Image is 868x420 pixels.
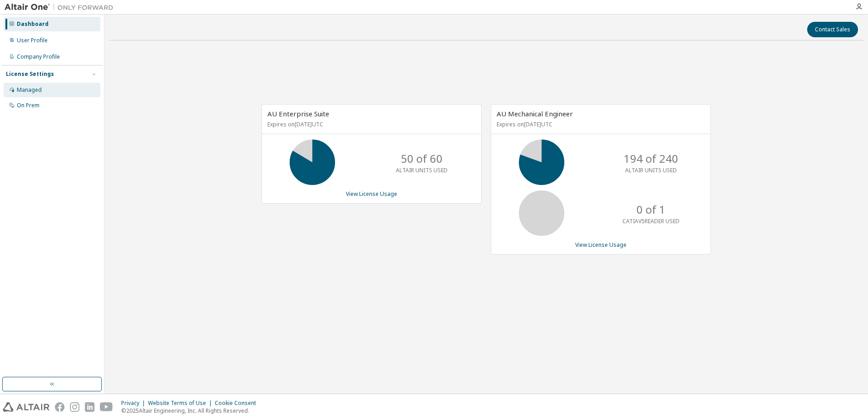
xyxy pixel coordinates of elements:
p: Expires on [DATE] UTC [267,120,473,128]
p: CATIAV5READER USED [622,217,680,225]
img: linkedin.svg [85,402,94,412]
div: Website Terms of Use [148,400,215,407]
p: 0 of 1 [636,202,666,217]
div: User Profile [17,37,48,44]
p: Expires on [DATE] UTC [497,120,703,128]
a: View License Usage [575,241,626,249]
span: AU Enterprise Suite [267,109,329,118]
img: youtube.svg [100,402,113,412]
a: View License Usage [346,190,397,198]
div: Dashboard [17,20,49,28]
p: ALTAIR UNITS USED [625,166,677,174]
img: facebook.svg [55,402,64,412]
span: AU Mechanical Engineer [497,109,573,118]
img: instagram.svg [70,402,79,412]
div: Company Profile [17,53,60,60]
img: Altair One [5,3,118,12]
div: License Settings [6,70,54,78]
div: Privacy [121,400,148,407]
p: ALTAIR UNITS USED [396,166,448,174]
p: 194 of 240 [624,151,678,166]
img: altair_logo.svg [3,402,49,412]
div: Cookie Consent [215,400,261,407]
div: Managed [17,86,42,94]
div: On Prem [17,102,39,109]
p: 50 of 60 [401,151,443,166]
button: Contact Sales [807,22,858,37]
p: © 2025 Altair Engineering, Inc. All Rights Reserved. [121,407,261,415]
